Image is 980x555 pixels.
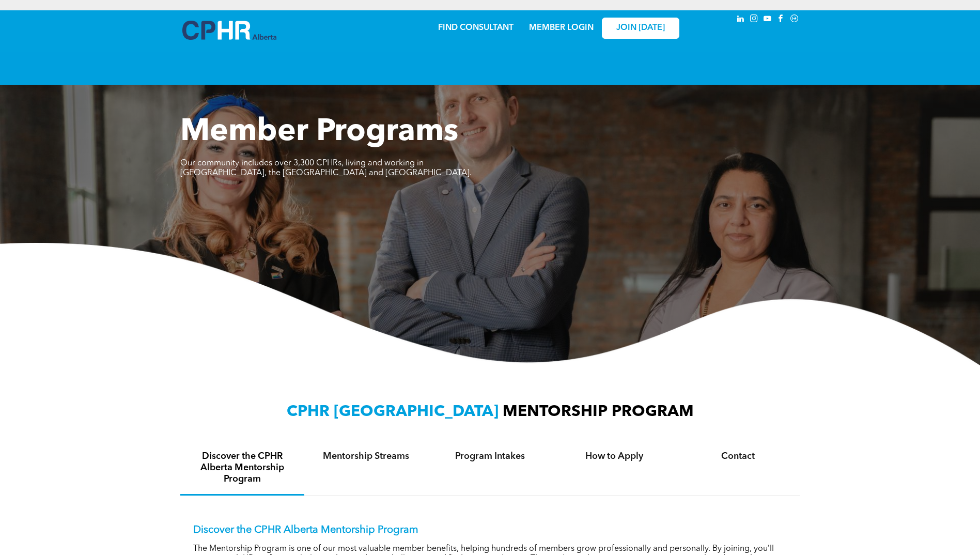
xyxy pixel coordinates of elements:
[562,451,667,462] h4: How to Apply
[529,24,594,32] a: MEMBER LOGIN
[602,18,679,39] a: JOIN [DATE]
[314,451,419,462] h4: Mentorship Streams
[287,404,499,420] span: CPHR [GEOGRAPHIC_DATA]
[182,21,276,40] img: A blue and white logo for cp alberta
[190,451,295,485] h4: Discover the CPHR Alberta Mentorship Program
[616,23,665,33] span: JOIN [DATE]
[180,159,472,177] span: Our community includes over 3,300 CPHRs, living and working in [GEOGRAPHIC_DATA], the [GEOGRAPHIC...
[503,404,694,420] span: MENTORSHIP PROGRAM
[438,451,543,462] h4: Program Intakes
[193,524,787,536] p: Discover the CPHR Alberta Mentorship Program
[686,451,791,462] h4: Contact
[762,13,773,27] a: youtube
[735,13,746,27] a: linkedin
[775,13,787,27] a: facebook
[789,13,800,27] a: Social network
[180,117,458,148] span: Member Programs
[749,13,760,27] a: instagram
[438,24,514,32] a: FIND CONSULTANT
